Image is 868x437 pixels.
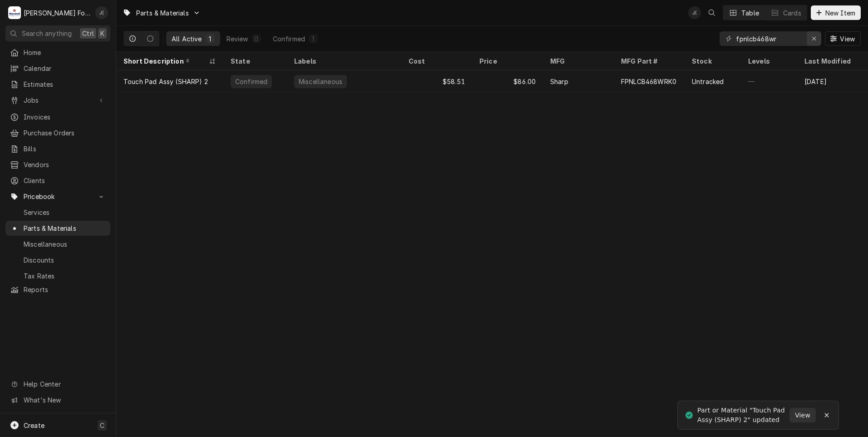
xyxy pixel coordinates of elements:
[741,8,759,18] div: Table
[5,189,110,204] a: Go to Pricebook
[621,56,676,66] div: MFG Part #
[24,239,106,249] span: Miscellaneous
[24,144,106,154] span: Bills
[5,205,110,220] a: Services
[748,56,788,66] div: Levels
[789,408,816,422] button: View
[825,31,861,46] button: View
[24,395,105,405] span: What's New
[824,8,857,18] span: New Item
[804,56,859,66] div: Last Modified
[24,8,90,18] div: [PERSON_NAME] Food Equipment Service
[550,56,605,66] div: MFG
[24,95,92,105] span: Jobs
[24,208,106,217] span: Services
[5,125,110,140] a: Purchase Orders
[24,48,106,57] span: Home
[692,77,724,86] div: Untracked
[797,70,868,92] div: [DATE]
[231,56,278,66] div: State
[621,77,676,86] div: FPNLCB468WRK0
[5,45,110,60] a: Home
[234,77,268,86] div: Confirmed
[5,141,110,156] a: Bills
[8,6,21,19] div: M
[5,61,110,76] a: Calendar
[5,253,110,268] a: Discounts
[24,160,106,169] span: Vendors
[811,5,861,20] button: New Item
[294,56,394,66] div: Labels
[409,56,463,66] div: Cost
[5,392,110,407] a: Go to What's New
[807,31,821,46] button: Erase input
[24,64,106,73] span: Calendar
[123,77,208,86] div: Touch Pad Assy (SHARP) 2
[123,56,207,66] div: Short Description
[692,56,732,66] div: Stock
[24,379,105,389] span: Help Center
[24,271,106,281] span: Tax Rates
[5,109,110,124] a: Invoices
[736,31,804,46] input: Keyword search
[697,406,789,425] div: Part or Material "Touch Pad Assy (SHARP) 2" updated
[5,173,110,188] a: Clients
[741,70,797,92] div: —
[273,34,305,44] div: Confirmed
[5,25,110,41] button: Search anythingCtrlK
[119,5,204,20] a: Go to Parts & Materials
[24,176,106,185] span: Clients
[24,79,106,89] span: Estimates
[100,29,104,38] span: K
[298,77,343,86] div: Miscellaneous
[24,112,106,122] span: Invoices
[5,377,110,392] a: Go to Help Center
[5,268,110,283] a: Tax Rates
[793,411,812,420] span: View
[24,192,92,201] span: Pricebook
[24,223,106,233] span: Parts & Materials
[311,34,316,44] div: 1
[8,6,21,19] div: Marshall Food Equipment Service's Avatar
[472,70,543,92] div: $86.00
[5,77,110,92] a: Estimates
[254,34,259,44] div: 0
[95,6,108,19] div: Jeff Debigare (109)'s Avatar
[82,29,94,38] span: Ctrl
[24,285,106,294] span: Reports
[479,56,534,66] div: Price
[5,282,110,297] a: Reports
[24,255,106,265] span: Discounts
[172,34,202,44] div: All Active
[95,6,108,19] div: J(
[100,421,104,430] span: C
[5,157,110,172] a: Vendors
[838,34,857,44] span: View
[5,237,110,252] a: Miscellaneous
[227,34,248,44] div: Review
[688,6,701,19] div: Jeff Debigare (109)'s Avatar
[688,6,701,19] div: J(
[22,29,72,38] span: Search anything
[401,70,472,92] div: $58.51
[136,8,189,18] span: Parts & Materials
[705,5,719,20] button: Open search
[207,34,213,44] div: 1
[5,221,110,236] a: Parts & Materials
[550,77,568,86] div: Sharp
[24,128,106,138] span: Purchase Orders
[24,422,44,429] span: Create
[5,93,110,108] a: Go to Jobs
[783,8,801,18] div: Cards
